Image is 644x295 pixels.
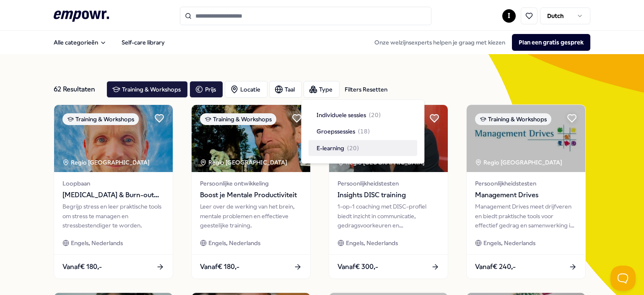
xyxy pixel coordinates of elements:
[345,85,387,94] div: Filters Resetten
[512,34,590,51] button: Plan een gratis gesprek
[208,238,260,248] span: Engels, Nederlands
[358,127,370,136] span: ( 18 )
[62,158,151,167] div: Regio [GEOGRAPHIC_DATA]
[191,104,311,279] a: package imageTraining & WorkshopsRegio [GEOGRAPHIC_DATA] Persoonlijke ontwikkelingBoost je Mental...
[54,104,173,279] a: package imageTraining & WorkshopsRegio [GEOGRAPHIC_DATA] Loopbaan[MEDICAL_DATA] & Burn-out Preven...
[106,81,188,98] button: Training & Workshops
[62,190,164,201] span: [MEDICAL_DATA] & Burn-out Preventie
[338,190,439,201] span: Insights DISC training
[71,238,123,248] span: Engels, Nederlands
[115,34,171,51] a: Self-care library
[338,202,439,230] div: 1-op-1 coaching met DISC-profiel biedt inzicht in communicatie, gedragsvoorkeuren en ontwikkelpun...
[62,261,102,272] span: Vanaf € 180,-
[54,105,173,172] img: package image
[369,110,381,120] span: ( 20 )
[475,158,563,167] div: Regio [GEOGRAPHIC_DATA]
[200,158,288,167] div: Regio [GEOGRAPHIC_DATA]
[200,179,302,188] span: Persoonlijke ontwikkeling
[475,261,516,272] span: Vanaf € 240,-
[368,34,590,51] div: Onze welzijnsexperts helpen je graag met kiezen
[329,104,448,279] a: package imageTraining & WorkshopsRegio [GEOGRAPHIC_DATA] PersoonlijkheidstestenInsights DISC trai...
[200,202,302,230] div: Leer over de werking van het brein, mentale problemen en effectieve geestelijke training.
[192,105,310,172] img: package image
[338,179,439,188] span: Persoonlijkheidstesten
[466,104,586,279] a: package imageTraining & WorkshopsRegio [GEOGRAPHIC_DATA] PersoonlijkheidstestenManagement DrivesM...
[180,7,431,25] input: Search for products, categories or subcategories
[338,261,378,272] span: Vanaf € 300,-
[610,266,636,291] iframe: Help Scout Beacon - Open
[502,9,516,23] button: I
[62,202,164,230] div: Begrijp stress en leer praktische tools om stress te managen en stressbestendiger te worden.
[304,81,340,98] button: Type
[200,190,302,201] span: Boost je Mentale Productiviteit
[347,144,359,153] span: ( 20 )
[475,113,551,125] div: Training & Workshops
[200,113,276,125] div: Training & Workshops
[47,34,113,51] button: Alle categorieën
[269,81,302,98] button: Taal
[190,81,223,98] button: Prijs
[317,144,344,153] span: E-learning
[317,110,366,120] span: Individuele sessies
[483,238,535,248] span: Engels, Nederlands
[467,105,585,172] img: package image
[62,179,164,188] span: Loopbaan
[346,238,398,248] span: Engels, Nederlands
[475,179,577,188] span: Persoonlijkheidstesten
[317,127,355,136] span: Groepssessies
[475,190,577,201] span: Management Drives
[308,107,417,157] div: Suggestions
[225,81,267,98] button: Locatie
[62,113,139,125] div: Training & Workshops
[47,34,171,51] nav: Main
[200,261,239,272] span: Vanaf € 180,-
[54,81,100,98] div: 62 Resultaten
[475,202,577,230] div: Management Drives meet drijfveren en biedt praktische tools voor effectief gedrag en samenwerking...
